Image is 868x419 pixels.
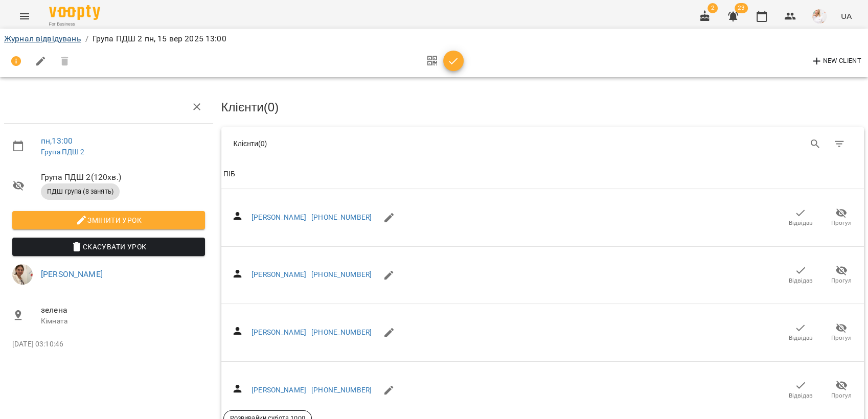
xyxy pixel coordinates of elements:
[812,9,827,24] img: eae1df90f94753cb7588c731c894874c.jpg
[780,318,821,347] button: Відвідав
[41,187,120,196] span: ПДШ група (8 занять)
[311,386,372,394] a: [PHONE_NUMBER]
[252,270,306,278] a: [PERSON_NAME]
[20,241,197,253] span: Скасувати Урок
[789,334,813,342] span: Відвідав
[41,136,73,146] a: пн , 13:00
[707,3,718,13] span: 2
[789,276,813,285] span: Відвідав
[252,213,306,221] a: [PERSON_NAME]
[821,376,862,404] button: Прогул
[841,11,852,21] span: UA
[780,261,821,289] button: Відвідав
[234,138,535,149] div: Клієнти ( 0 )
[41,148,85,156] a: Група ПДШ 2
[803,132,828,156] button: Search
[223,168,235,180] div: Sort
[41,171,205,183] span: Група ПДШ 2 ( 120 хв. )
[12,211,205,229] button: Змінити урок
[252,386,306,394] a: [PERSON_NAME]
[780,203,821,232] button: Відвідав
[252,328,306,336] a: [PERSON_NAME]
[311,270,372,278] a: [PHONE_NUMBER]
[20,214,197,226] span: Змінити урок
[831,391,852,400] span: Прогул
[831,219,852,227] span: Прогул
[811,55,861,67] span: New Client
[12,238,205,256] button: Скасувати Урок
[808,53,864,69] button: New Client
[223,168,862,180] span: ПІБ
[12,339,205,350] p: [DATE] 03:10:46
[735,3,748,13] span: 23
[49,21,100,28] span: For Business
[831,276,852,285] span: Прогул
[4,34,81,43] a: Журнал відвідувань
[93,33,226,45] p: Група ПДШ 2 пн, 15 вер 2025 13:00
[311,328,372,336] a: [PHONE_NUMBER]
[41,316,205,327] p: Кімната
[821,203,862,232] button: Прогул
[221,101,864,114] h3: Клієнти ( 0 )
[780,376,821,404] button: Відвідав
[12,4,37,29] button: Menu
[221,127,864,160] div: Table Toolbar
[12,264,33,285] img: f9a618bac4364d5a2b9efd9931b43980.jpg
[789,391,813,400] span: Відвідав
[789,219,813,227] span: Відвідав
[41,304,205,316] span: зелена
[49,5,100,20] img: Voopty Logo
[827,132,852,156] button: Фільтр
[821,261,862,289] button: Прогул
[85,33,88,45] li: /
[821,318,862,347] button: Прогул
[837,7,856,26] button: UA
[223,168,235,180] div: ПІБ
[4,33,864,45] nav: breadcrumb
[41,269,103,279] a: [PERSON_NAME]
[311,213,372,221] a: [PHONE_NUMBER]
[831,334,852,342] span: Прогул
